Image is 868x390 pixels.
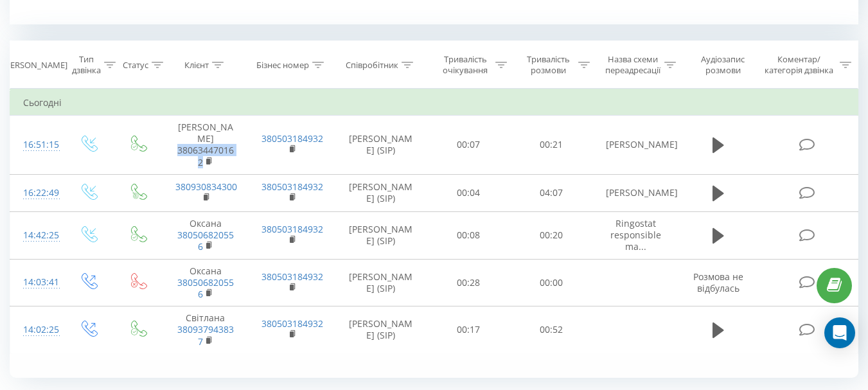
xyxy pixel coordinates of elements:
td: 00:17 [427,306,510,354]
td: Оксана [163,259,249,306]
td: [PERSON_NAME] (SIP) [335,174,427,211]
div: Бізнес номер [256,60,309,71]
td: 00:00 [510,259,593,306]
a: 380503184932 [261,181,323,193]
div: 14:02:25 [23,317,50,342]
div: Статус [123,60,148,71]
div: Тип дзвінка [72,54,101,76]
td: [PERSON_NAME] [163,116,249,175]
div: 14:42:25 [23,223,50,248]
a: 380930834300 [175,181,237,193]
td: [PERSON_NAME] [593,116,679,175]
td: 00:04 [427,174,510,211]
a: 380634470162 [177,144,234,168]
td: Оксана [163,212,249,260]
span: Ringostat responsible ma... [610,217,661,253]
a: 380503184932 [261,270,323,283]
td: 00:52 [510,306,593,354]
a: 380503184932 [261,223,323,235]
a: 380506820556 [177,276,234,300]
td: 00:20 [510,212,593,260]
td: [PERSON_NAME] (SIP) [335,306,427,354]
td: 04:07 [510,174,593,211]
a: 380937943837 [177,323,234,347]
div: 16:51:15 [23,132,50,157]
div: Коментар/категорія дзвінка [761,54,837,76]
td: 00:07 [427,116,510,175]
td: Сьогодні [10,90,858,116]
td: [PERSON_NAME] (SIP) [335,116,427,175]
div: Співробітник [346,60,398,71]
td: 00:08 [427,212,510,260]
div: [PERSON_NAME] [3,60,67,71]
td: [PERSON_NAME] [593,174,679,211]
div: Тривалість очікування [439,54,492,76]
div: 14:03:41 [23,270,50,295]
a: 380503184932 [261,132,323,145]
td: [PERSON_NAME] (SIP) [335,259,427,306]
td: Світлана [163,306,249,354]
a: 380506820556 [177,229,234,253]
div: Open Intercom Messenger [824,317,855,348]
div: Клієнт [184,60,209,71]
div: Тривалість розмови [522,54,575,76]
td: 00:21 [510,116,593,175]
div: 16:22:49 [23,181,50,206]
td: 00:28 [427,259,510,306]
td: [PERSON_NAME] (SIP) [335,212,427,260]
span: Розмова не відбулась [693,270,743,294]
a: 380503184932 [261,317,323,330]
div: Аудіозапис розмови [691,54,756,76]
div: Назва схеми переадресації [605,54,661,76]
